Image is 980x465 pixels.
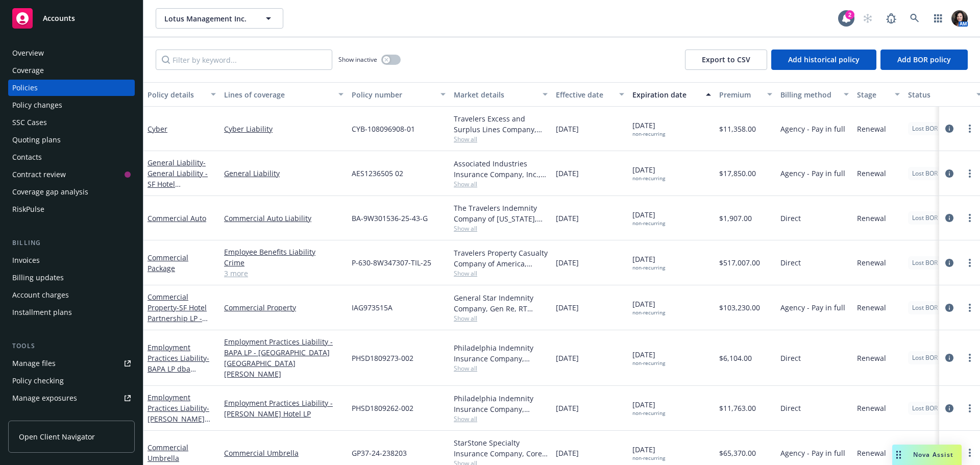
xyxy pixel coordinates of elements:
span: Lost BOR [912,303,938,312]
div: non-recurring [632,360,665,366]
a: Coverage gap analysis [8,184,135,200]
button: Export to CSV [685,50,767,70]
div: non-recurring [632,131,665,137]
div: Status [908,89,970,100]
button: Billing method [776,82,853,107]
span: Renewal [857,213,886,224]
span: Show inactive [338,55,377,64]
span: Agency - Pay in full [780,168,845,179]
span: Lost BOR [912,353,938,362]
a: Account charges [8,287,135,303]
a: more [964,257,976,269]
span: [DATE] [632,299,665,316]
a: Cyber Liability [224,124,344,134]
span: Renewal [857,353,886,363]
span: $17,850.00 [719,168,756,179]
span: Renewal [857,168,886,179]
a: Cyber [148,124,167,134]
a: 3 more [224,268,344,279]
span: CYB-108096908-01 [352,124,415,134]
div: Associated Industries Insurance Company, Inc., AmTrust Financial Services, RT Specialty Insurance... [454,158,548,180]
div: Overview [12,45,44,61]
span: [DATE] [632,399,665,417]
a: Billing updates [8,270,135,286]
a: Manage exposures [8,390,135,406]
button: Policy details [143,82,220,107]
a: more [964,212,976,224]
span: [DATE] [632,120,665,137]
span: PHSD1809273-002 [352,353,413,363]
span: Export to CSV [702,55,750,64]
span: Renewal [857,448,886,458]
button: Market details [450,82,552,107]
a: Commercial Umbrella [148,443,188,463]
span: $11,763.00 [719,403,756,413]
span: Renewal [857,302,886,313]
a: Commercial Property [224,302,344,313]
button: Add BOR policy [880,50,968,70]
div: non-recurring [632,410,665,417]
span: Direct [780,403,801,413]
span: Renewal [857,124,886,134]
a: Employment Practices Liability - [PERSON_NAME] Hotel LP [224,398,344,419]
span: [DATE] [632,254,665,271]
a: circleInformation [943,257,955,269]
span: Nova Assist [913,450,953,459]
span: $103,230.00 [719,302,760,313]
span: Show all [454,364,548,373]
div: General Star Indemnity Company, Gen Re, RT Specialty Insurance Services, LLC (RSG Specialty, LLC) [454,292,548,314]
div: The Travelers Indemnity Company of [US_STATE], Travelers Insurance [454,203,548,224]
a: Quoting plans [8,132,135,148]
a: Employment Practices Liability [148,342,212,417]
a: Commercial Umbrella [224,448,344,458]
div: non-recurring [632,264,665,271]
a: more [964,302,976,314]
a: circleInformation [943,352,955,364]
div: Manage exposures [12,390,77,406]
a: Manage files [8,355,135,372]
a: Employment Practices Liability [148,393,209,434]
a: circleInformation [943,212,955,224]
button: Add historical policy [771,50,876,70]
span: Direct [780,213,801,224]
button: Effective date [552,82,628,107]
div: Account charges [12,287,69,303]
a: more [964,167,976,180]
input: Filter by keyword... [156,50,332,70]
a: circleInformation [943,402,955,414]
button: Stage [853,82,904,107]
a: Coverage [8,62,135,79]
a: Commercial Auto Liability [224,213,344,224]
a: Accounts [8,4,135,33]
div: Billing [8,238,135,248]
a: Policy changes [8,97,135,113]
span: GP37-24-238203 [352,448,407,458]
div: non-recurring [632,309,665,316]
span: Agency - Pay in full [780,124,845,134]
a: RiskPulse [8,201,135,217]
div: Travelers Property Casualty Company of America, Travelers Insurance [454,248,548,269]
div: Installment plans [12,304,72,321]
a: SSC Cases [8,114,135,131]
span: Agency - Pay in full [780,448,845,458]
span: [DATE] [556,302,579,313]
span: IAG973515A [352,302,393,313]
span: Renewal [857,403,886,413]
a: Manage certificates [8,407,135,424]
a: circleInformation [943,123,955,135]
div: Policy checking [12,373,64,389]
a: Contract review [8,166,135,183]
div: Manage files [12,355,56,372]
div: Philadelphia Indemnity Insurance Company, [GEOGRAPHIC_DATA] Insurance Companies [454,393,548,414]
span: Show all [454,414,548,423]
a: Search [904,8,925,29]
a: more [964,402,976,414]
span: Show all [454,224,548,233]
span: [DATE] [556,124,579,134]
button: Expiration date [628,82,715,107]
div: Philadelphia Indemnity Insurance Company, [GEOGRAPHIC_DATA] Insurance Companies [454,342,548,364]
span: PHSD1809262-002 [352,403,413,413]
a: Policy checking [8,373,135,389]
span: P-630-8W347307-TIL-25 [352,257,431,268]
